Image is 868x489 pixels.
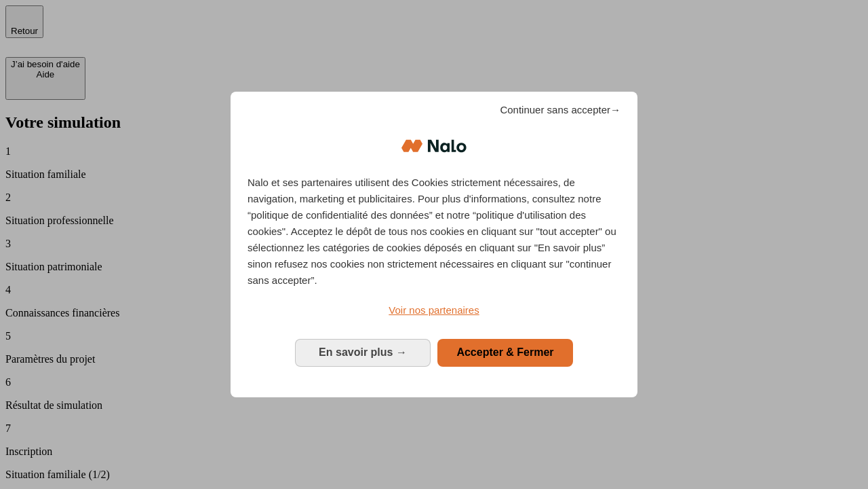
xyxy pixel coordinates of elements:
div: Bienvenue chez Nalo Gestion du consentement [231,92,637,397]
button: Accepter & Fermer: Accepter notre traitement des données et fermer [437,339,573,366]
img: Logo [401,126,467,166]
button: En savoir plus: Configurer vos consentements [295,339,431,366]
a: Voir nos partenaires [248,302,620,319]
span: Continuer sans accepter→ [500,102,620,118]
span: En savoir plus → [319,346,407,358]
span: Voir nos partenaires [389,304,479,316]
span: Accepter & Fermer [456,346,553,358]
p: Nalo et ses partenaires utilisent des Cookies strictement nécessaires, de navigation, marketing e... [248,175,620,289]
